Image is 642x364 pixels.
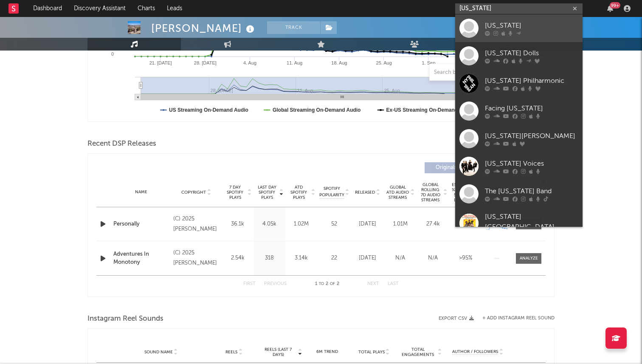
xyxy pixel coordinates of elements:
text: 4. Aug [243,60,256,65]
span: Last Day Spotify Plays [256,185,278,200]
div: ~ 20 % [451,220,480,229]
div: 36.1k [224,220,251,229]
button: Previous [264,282,287,286]
div: 27.4k [419,220,447,229]
span: to [319,282,324,286]
div: [DATE] [353,220,382,229]
button: + Add Instagram Reel Sound [482,316,555,321]
div: 99 + [610,2,620,8]
span: Spotify Popularity [319,186,344,198]
a: Facing [US_STATE] [455,97,583,125]
div: [DATE] [353,254,382,262]
a: [US_STATE] Philharmonic [455,70,583,97]
div: 1.01M [386,220,414,229]
text: 1. Sep [422,60,436,65]
text: 11. Aug [287,60,302,65]
button: First [243,282,256,286]
span: Recent DSP Releases [87,139,156,149]
span: Instagram Reel Sounds [87,314,163,324]
text: 25. Aug [376,60,392,65]
div: 318 [256,254,283,262]
a: [US_STATE] Voices [455,152,583,180]
div: Facing [US_STATE] [485,103,578,113]
span: Total Engagements [400,347,437,357]
input: Search by song name or URL [430,69,519,76]
div: [PERSON_NAME] [151,21,256,35]
div: N/A [419,254,447,262]
span: ATD Spotify Plays [287,185,310,200]
span: Reels [225,350,237,355]
div: 4.05k [256,220,283,229]
a: Personally [113,220,169,229]
span: Global ATD Audio Streams [386,185,409,200]
button: Track [267,21,320,34]
span: Reels (last 7 days) [259,347,297,357]
input: Search for artists [455,3,583,14]
div: [US_STATE][GEOGRAPHIC_DATA] [485,212,578,232]
span: Originals ( 2 ) [430,165,469,170]
div: (C) 2025 [PERSON_NAME] [173,214,220,234]
a: [US_STATE] Dolls [455,42,583,70]
div: [US_STATE] Voices [485,158,578,169]
div: (C) 2025 [PERSON_NAME] [173,248,220,268]
span: Author / Followers [452,349,498,355]
span: Released [355,190,375,195]
text: Global Streaming On-Demand Audio [273,107,361,113]
text: 18. Aug [331,60,347,65]
div: + Add Instagram Reel Sound [474,316,555,321]
div: The [US_STATE] Band [485,186,578,196]
button: Next [367,282,379,286]
div: 1 2 2 [304,279,350,289]
span: Global Rolling 7D Audio Streams [419,182,442,203]
div: [US_STATE] Dolls [485,48,578,58]
button: 99+ [607,5,613,12]
div: 22 [319,254,349,262]
text: 28. [DATE] [194,60,217,65]
div: >95% [451,254,480,262]
a: Adventures In Monotony [113,250,169,267]
span: Sound Name [144,350,173,355]
div: Name [113,189,169,195]
div: N/A [386,254,414,262]
a: [US_STATE][PERSON_NAME] [455,125,583,152]
button: Originals(2) [425,162,482,173]
button: Last [388,282,399,286]
div: 52 [319,220,349,229]
div: [US_STATE][PERSON_NAME] [485,131,578,141]
text: US Streaming On-Demand Audio [169,107,248,113]
button: Export CSV [439,316,474,321]
span: of [330,282,335,286]
text: 0 [111,51,114,56]
a: [US_STATE][GEOGRAPHIC_DATA] [455,208,583,242]
span: Estimated % Playlist Streams Last Day [451,182,475,203]
div: 3.14k [287,254,315,262]
a: The [US_STATE] Band [455,180,583,208]
div: 1.02M [287,220,315,229]
span: Total Plays [358,350,385,355]
div: 6M Trend [306,349,349,355]
span: 7 Day Spotify Plays [224,185,246,200]
span: Copyright [181,190,206,195]
div: [US_STATE] [485,20,578,31]
text: Ex-US Streaming On-Demand Audio [386,107,474,113]
div: [US_STATE] Philharmonic [485,76,578,86]
a: [US_STATE] [455,14,583,42]
div: 2.54k [224,254,251,262]
text: 21. [DATE] [149,60,172,65]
